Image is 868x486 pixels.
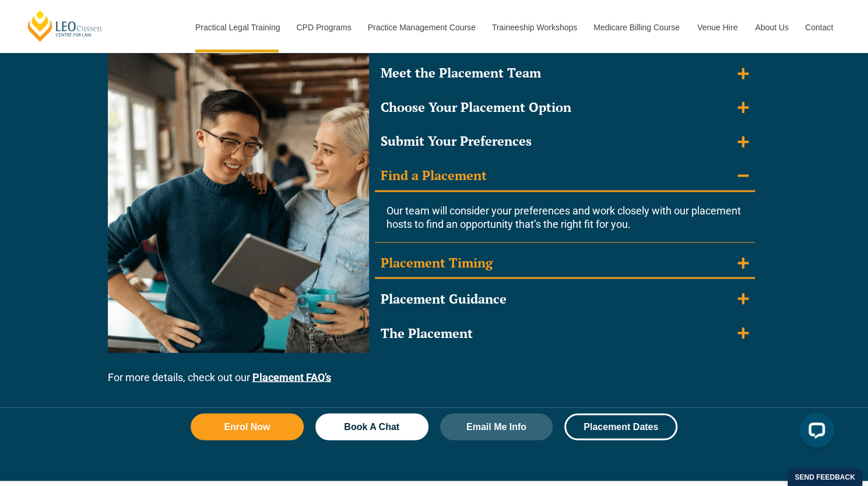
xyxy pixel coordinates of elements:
div: Accordion. Open links with Enter or Space, close with Escape, and navigate with Arrow Keys [375,59,755,347]
span: Email Me Info [466,422,526,431]
a: Practical Legal Training [187,2,288,52]
a: Venue Hire [688,2,746,52]
a: [PERSON_NAME] Centre for Law [26,9,104,43]
a: Enrol Now [191,413,304,440]
div: Placement Guidance [381,290,507,307]
summary: Placement Guidance [375,284,755,313]
div: Submit Your Preferences [381,133,532,150]
iframe: LiveChat chat widget [790,408,839,457]
summary: Submit Your Preferences [375,127,755,156]
a: CPD Programs [287,2,359,52]
a: About Us [746,2,796,52]
span: For more details, check out our [108,371,250,383]
summary: Placement Timing [375,248,755,279]
div: Choose Your Placement Option [381,99,571,116]
span: Our team will consider your preferences and work closely with our placement hosts to find an oppo... [386,204,741,230]
a: Medicare Billing Course [585,2,688,52]
a: Practice Management Course [359,2,483,52]
a: Placement FAQ’s [252,371,331,383]
div: Tabs. Open items with Enter or Space, close with Escape and navigate using the Arrow keys. [102,12,767,359]
span: Enrol Now [224,422,270,431]
a: Book A Chat [315,413,428,440]
div: Placement Timing [381,254,493,271]
summary: Find a Placement [375,161,755,192]
div: Meet the Placement Team [381,65,541,82]
span: Placement Dates [584,422,658,431]
summary: Choose Your Placement Option [375,93,755,122]
summary: The Placement [375,319,755,347]
div: Find a Placement [381,167,487,184]
summary: Meet the Placement Team [375,59,755,87]
a: Email Me Info [440,413,553,440]
a: Placement Dates [564,413,677,440]
a: Contact [796,2,842,52]
a: Traineeship Workshops [483,2,585,52]
span: Book A Chat [344,422,399,431]
div: The Placement [381,325,473,341]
